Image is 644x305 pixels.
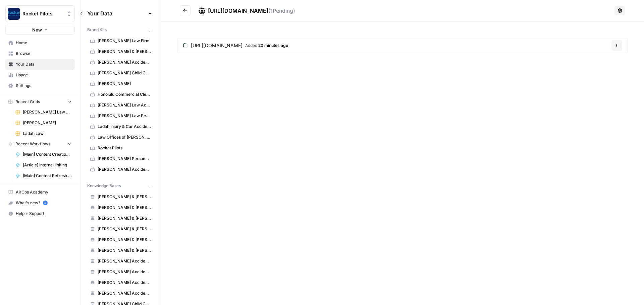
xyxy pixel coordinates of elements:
span: [PERSON_NAME] Accident Attorneys [98,59,151,65]
a: [PERSON_NAME] Law Firm [87,35,154,46]
span: [PERSON_NAME] & [PERSON_NAME] [98,237,151,243]
a: [PERSON_NAME] Accident Attorneys [87,57,154,68]
a: [PERSON_NAME] Accident Attorneys - [PERSON_NAME] [87,288,154,299]
span: AirOps Academy [16,189,72,195]
a: Rocket Pilots [87,143,154,153]
span: Usage [16,72,72,78]
a: [PERSON_NAME] Law Personal Injury & Car Accident Lawyer [87,110,154,121]
span: Knowledge Bases [87,183,121,189]
span: Law Offices of [PERSON_NAME] [98,134,151,140]
a: [PERSON_NAME] & [PERSON_NAME] - [GEOGRAPHIC_DATA][PERSON_NAME] [87,245,154,256]
a: Ladah Injury & Car Accident Lawyers [GEOGRAPHIC_DATA] [87,121,154,132]
button: Recent Grids [5,97,75,107]
a: Settings [5,80,75,91]
span: [PERSON_NAME] Personal Injury & Car Accident Lawyer [98,156,151,162]
a: [PERSON_NAME] Accident Attorneys - [GEOGRAPHIC_DATA] [87,256,154,266]
span: [PERSON_NAME] Accident Attorneys - [GEOGRAPHIC_DATA] [98,280,151,286]
a: Browse [5,48,75,59]
span: [PERSON_NAME] & [PERSON_NAME] - [US_STATE] [98,226,151,232]
span: Recent Grids [15,99,40,105]
a: [PERSON_NAME] Accident Attorneys - League City [87,266,154,277]
span: [PERSON_NAME] Accident Attorneys - [GEOGRAPHIC_DATA] [98,258,151,264]
text: 5 [44,201,46,205]
a: AirOps Academy [5,187,75,198]
a: [PERSON_NAME] Accident Attorneys - [GEOGRAPHIC_DATA] [87,277,154,288]
span: [Main] Content Creation Brief [23,151,72,157]
span: [URL][DOMAIN_NAME] [208,7,268,14]
span: Settings [16,83,72,89]
span: New [32,26,42,33]
a: [PERSON_NAME] [87,78,154,89]
span: Brand Kits [87,27,107,33]
span: Rocket Pilots [98,145,151,151]
span: [PERSON_NAME] Child Custody & Divorce Attorneys [98,70,151,76]
span: Recent Workflows [15,141,50,147]
span: [PERSON_NAME] Accident Attorneys [98,166,151,172]
a: [Article] Internal linking [12,160,75,170]
a: [PERSON_NAME] Law Accident Attorneys [87,100,154,110]
span: ( 1 Pending) [268,7,295,14]
span: Ladah Injury & Car Accident Lawyers [GEOGRAPHIC_DATA] [98,124,151,130]
a: [Main] Content Creation Brief [12,149,75,160]
span: [PERSON_NAME] & [PERSON_NAME] - [GEOGRAPHIC_DATA][PERSON_NAME] [98,247,151,253]
button: New [5,25,75,35]
a: [PERSON_NAME] & [PERSON_NAME] - Florissant [87,192,154,202]
span: [Main] Content Refresh Article [23,173,72,179]
span: Home [16,40,72,46]
a: Ladah Law [12,128,75,139]
a: Your Data [5,59,75,70]
a: [Main] Content Refresh Article [12,170,75,181]
span: [PERSON_NAME] & [PERSON_NAME] - Florissant [98,194,151,200]
button: What's new? 5 [5,198,75,208]
a: [PERSON_NAME] & [PERSON_NAME] [US_STATE] Car Accident Lawyers [87,46,154,57]
span: Your Data [87,9,146,17]
button: Workspace: Rocket Pilots [5,5,75,22]
a: [PERSON_NAME] & [PERSON_NAME] - JC [87,213,154,224]
a: Home [5,37,75,48]
button: Go back [180,5,191,16]
a: Law Offices of [PERSON_NAME] [87,132,154,143]
span: Added [245,43,288,49]
a: [PERSON_NAME] & [PERSON_NAME] - Independence [87,202,154,213]
span: [Article] Internal linking [23,162,72,168]
a: [PERSON_NAME] Law Firm [12,107,75,118]
img: Rocket Pilots Logo [8,8,20,20]
span: [PERSON_NAME] [98,81,151,87]
span: Rocket Pilots [22,10,63,17]
span: [PERSON_NAME] Accident Attorneys - [PERSON_NAME] [98,290,151,296]
span: [PERSON_NAME] Law Firm [98,38,151,44]
span: [PERSON_NAME] Law Personal Injury & Car Accident Lawyer [98,113,151,119]
span: Honolulu Commercial Cleaning [98,91,151,97]
a: [PERSON_NAME] & [PERSON_NAME] [87,234,154,245]
a: Honolulu Commercial Cleaning [87,89,154,100]
span: [PERSON_NAME] & [PERSON_NAME] - Independence [98,205,151,211]
span: [PERSON_NAME] Law Accident Attorneys [98,102,151,108]
span: [PERSON_NAME] [23,120,72,126]
a: [PERSON_NAME] Personal Injury & Car Accident Lawyer [87,153,154,164]
a: [PERSON_NAME] Accident Attorneys [87,164,154,175]
span: [PERSON_NAME] Accident Attorneys - League City [98,269,151,275]
span: 20 minutes ago [258,43,288,48]
span: Your Data [16,61,72,67]
span: Help + Support [16,211,72,217]
a: [URL][DOMAIN_NAME]Added 20 minutes ago [177,38,293,53]
span: [PERSON_NAME] & [PERSON_NAME] - JC [98,215,151,221]
a: [PERSON_NAME] [12,118,75,128]
span: [PERSON_NAME] Law Firm [23,109,72,115]
button: Recent Workflows [5,139,75,149]
span: Browse [16,51,72,57]
a: [PERSON_NAME] Child Custody & Divorce Attorneys [87,68,154,78]
div: What's new? [6,198,74,208]
button: Help + Support [5,208,75,219]
span: [PERSON_NAME] & [PERSON_NAME] [US_STATE] Car Accident Lawyers [98,49,151,55]
a: [PERSON_NAME] & [PERSON_NAME] - [US_STATE] [87,224,154,234]
a: Usage [5,70,75,80]
span: [URL][DOMAIN_NAME] [191,42,243,49]
a: 5 [43,201,48,205]
span: Ladah Law [23,131,72,137]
